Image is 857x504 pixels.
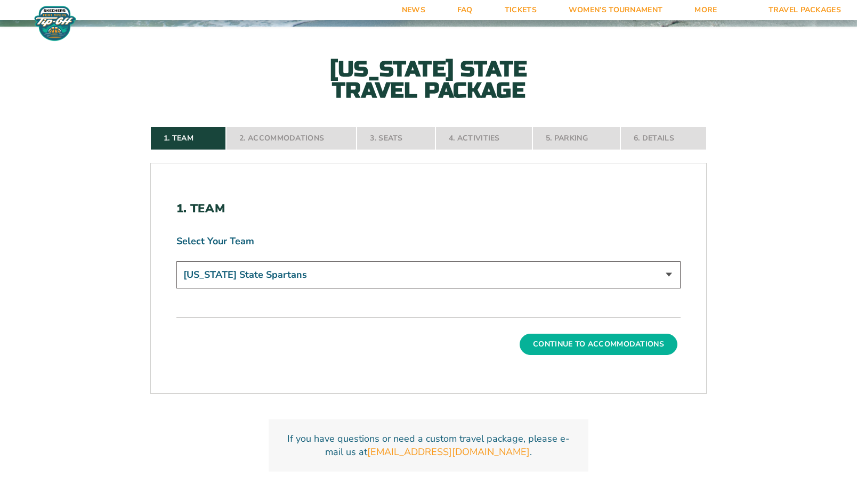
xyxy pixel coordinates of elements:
[176,202,681,216] h2: 1. Team
[520,334,677,355] button: Continue To Accommodations
[281,432,576,459] p: If you have questions or need a custom travel package, please e-mail us at .
[367,445,530,459] a: [EMAIL_ADDRESS][DOMAIN_NAME]
[32,5,78,42] img: Fort Myers Tip-Off
[311,59,546,101] h2: [US_STATE] State Travel Package
[176,235,681,248] label: Select Your Team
